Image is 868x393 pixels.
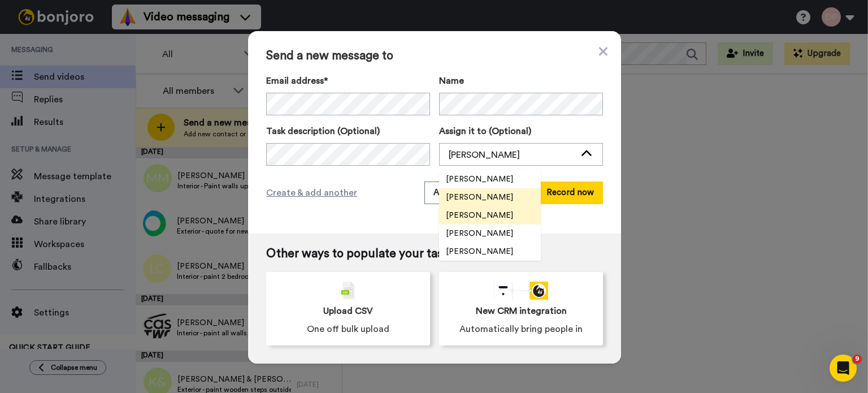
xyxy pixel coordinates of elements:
[266,124,430,138] label: Task description (Optional)
[853,355,862,364] span: 9
[266,186,357,200] span: Create & add another
[439,192,520,203] span: [PERSON_NAME]
[439,210,520,221] span: [PERSON_NAME]
[439,228,520,239] span: [PERSON_NAME]
[494,282,548,300] div: animation
[424,182,524,204] button: Add and record later
[439,124,603,138] label: Assign it to (Optional)
[449,148,575,162] div: [PERSON_NAME]
[266,247,603,261] span: Other ways to populate your tasklist
[323,304,373,318] span: Upload CSV
[537,182,603,204] button: Record now
[439,174,520,185] span: [PERSON_NAME]
[459,322,583,336] span: Automatically bring people in
[341,282,355,300] img: csv-grey.png
[266,74,430,88] label: Email address*
[830,355,857,382] iframe: Intercom live chat
[439,74,464,88] span: Name
[266,49,603,63] span: Send a new message to
[307,322,389,336] span: One off bulk upload
[476,304,567,318] span: New CRM integration
[439,246,520,257] span: [PERSON_NAME]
